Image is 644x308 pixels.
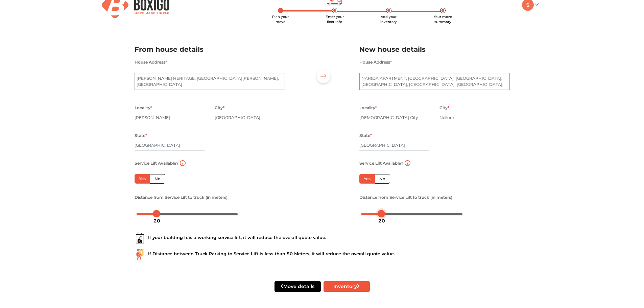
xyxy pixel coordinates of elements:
[135,58,167,67] label: House Address
[376,215,388,227] div: 20
[135,249,145,260] img: ...
[359,193,452,202] label: Distance from Service Lift to truck (in meters)
[135,174,150,184] label: Yes
[359,44,510,55] h2: New house details
[215,103,224,112] label: City
[135,73,285,90] textarea: [PERSON_NAME] HERITAGE, [GEOGRAPHIC_DATA][PERSON_NAME], [GEOGRAPHIC_DATA]
[359,103,377,112] label: Locality
[434,15,452,24] span: Your move summary
[135,159,178,168] label: Service Lift Available?
[324,281,370,292] button: Inventory
[135,233,510,243] div: If your building has a working service lift, it will reduce the overall quote value.
[359,159,403,168] label: Service Lift Available?
[439,103,449,112] label: City
[135,44,285,55] h2: From house details
[375,174,390,184] label: No
[326,15,344,24] span: Enter your floor info
[135,249,510,260] div: If Distance between Truck Parking to Service Lift is less than 50 Meters, it will reduce the over...
[135,131,147,140] label: State
[135,193,228,202] label: Distance from Service Lift to truck (in meters)
[359,174,375,184] label: Yes
[151,215,163,227] div: 20
[359,131,372,140] label: State
[359,58,392,67] label: House Address
[135,103,152,112] label: Locality
[275,281,321,292] button: Move details
[272,15,289,24] span: Plan your move
[150,174,165,184] label: No
[135,233,145,243] img: ...
[380,15,397,24] span: Add your inventory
